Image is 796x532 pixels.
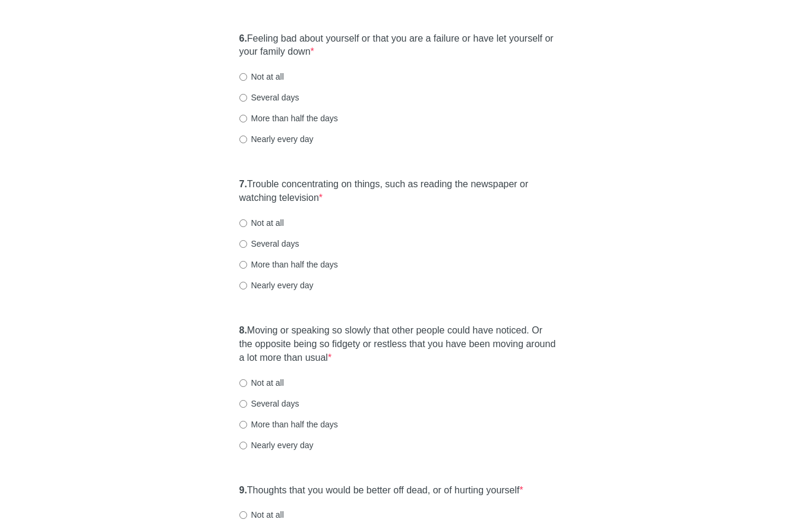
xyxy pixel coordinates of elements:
[239,484,523,498] label: Thoughts that you would be better off dead, or of hurting yourself
[239,259,338,270] label: More than half the days
[239,179,247,189] strong: 7.
[239,379,247,387] input: Not at all
[239,279,314,291] label: Nearly every day
[239,73,247,81] input: Not at all
[239,217,284,229] label: Not at all
[239,71,284,83] label: Not at all
[239,133,314,145] label: Nearly every day
[239,325,247,335] strong: 8.
[239,32,557,59] label: Feeling bad about yourself or that you are a failure or have let yourself or your family down
[239,219,247,227] input: Not at all
[239,418,338,430] label: More than half the days
[239,398,299,410] label: Several days
[239,238,299,250] label: Several days
[239,92,299,103] label: Several days
[239,324,557,365] label: Moving or speaking so slowly that other people could have noticed. Or the opposite being so fidge...
[239,94,247,102] input: Several days
[239,261,247,269] input: More than half the days
[239,377,284,389] label: Not at all
[239,136,247,143] input: Nearly every day
[239,421,247,429] input: More than half the days
[239,511,247,519] input: Not at all
[239,178,557,205] label: Trouble concentrating on things, such as reading the newspaper or watching television
[239,112,338,124] label: More than half the days
[239,240,247,248] input: Several days
[239,509,284,521] label: Not at all
[239,485,247,495] strong: 9.
[239,400,247,408] input: Several days
[239,115,247,122] input: More than half the days
[239,33,247,43] strong: 6.
[239,282,247,289] input: Nearly every day
[239,442,247,449] input: Nearly every day
[239,439,314,451] label: Nearly every day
